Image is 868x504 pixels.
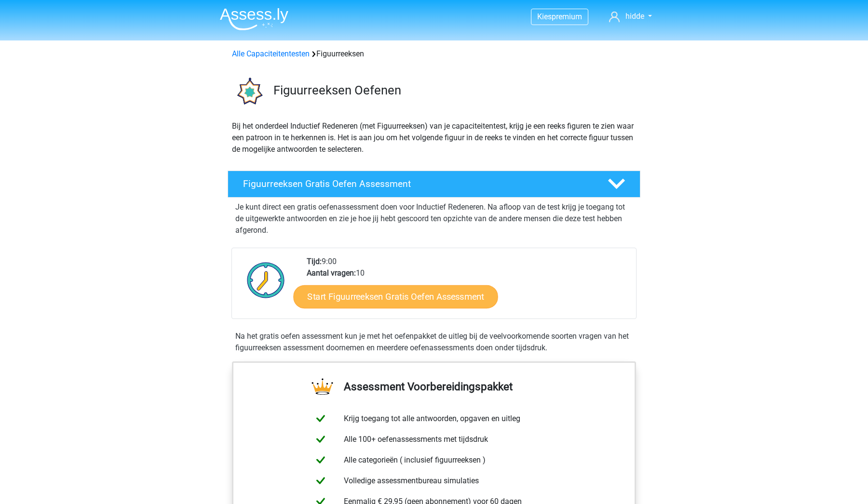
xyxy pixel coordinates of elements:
span: hidde [625,12,644,21]
h4: Figuurreeksen Gratis Oefen Assessment [243,178,592,189]
span: premium [552,12,582,21]
div: 9:00 10 [299,256,636,318]
img: figuurreeksen [228,71,269,112]
b: Aantal vragen: [307,268,356,278]
div: Figuurreeksen [228,48,640,60]
img: Assessly [220,8,288,30]
p: Je kunt direct een gratis oefenassessment doen voor Inductief Redeneren. Na afloop van de test kr... [235,201,633,236]
a: hidde [605,11,656,22]
div: Na het gratis oefen assessment kun je met het oefenpakket de uitleg bij de veelvoorkomende soorte... [231,331,637,354]
img: Klok [242,256,290,304]
b: Tijd: [307,257,322,266]
a: Alle Capaciteitentesten [232,49,310,58]
a: Figuurreeksen Gratis Oefen Assessment [224,171,644,198]
a: Kiespremium [531,10,588,23]
p: Bij het onderdeel Inductief Redeneren (met Figuurreeksen) van je capaciteitentest, krijg je een r... [232,120,636,155]
span: Kies [537,12,552,21]
h3: Figuurreeksen Oefenen [273,83,633,98]
a: Start Figuurreeksen Gratis Oefen Assessment [294,285,498,308]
